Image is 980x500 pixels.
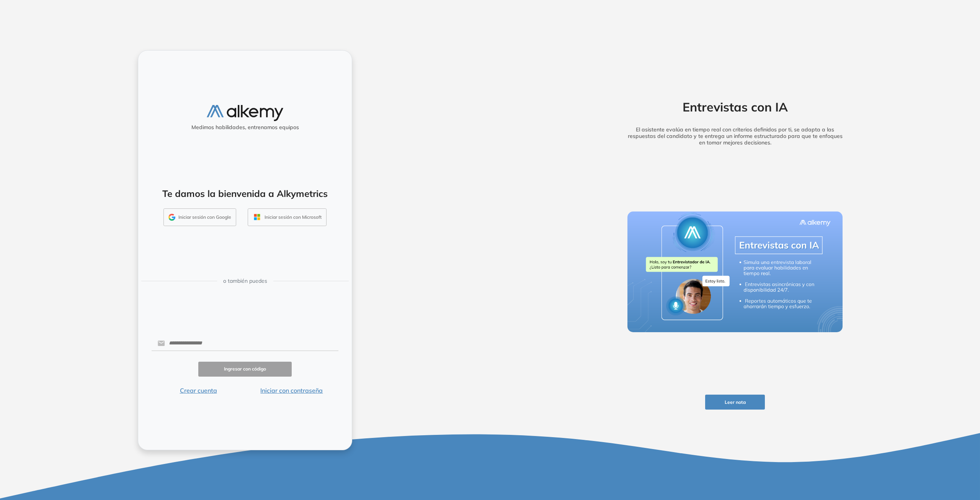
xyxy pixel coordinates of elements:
img: logo-alkemy [207,105,283,121]
button: Iniciar sesión con Microsoft [248,208,327,226]
button: Iniciar con contraseña [245,386,338,395]
img: OUTLOOK_ICON [253,213,261,221]
h5: Medimos habilidades, entrenamos equipos [141,124,349,131]
button: Iniciar sesión con Google [163,208,236,226]
button: Crear cuenta [152,386,245,395]
img: GMAIL_ICON [168,214,175,221]
div: Widget de chat [842,411,980,500]
h5: El asistente evalúa en tiempo real con criterios definidos por ti, se adapta a las respuestas del... [616,126,854,146]
button: Ingresar con código [198,362,292,377]
button: Leer nota [705,395,765,410]
h2: Entrevistas con IA [616,100,854,114]
img: img-more-info [627,211,843,333]
iframe: Chat Widget [842,411,980,500]
span: o también puedes [223,277,267,285]
h4: Te damos la bienvenida a Alkymetrics [148,188,342,199]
